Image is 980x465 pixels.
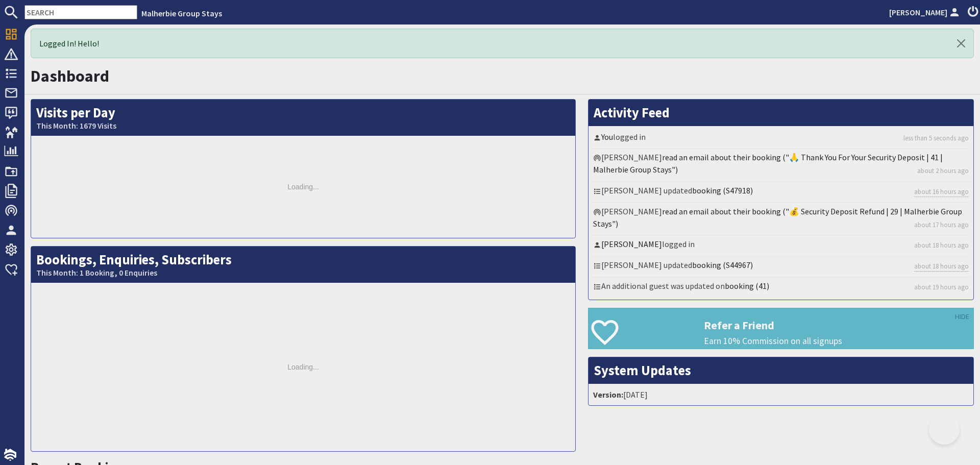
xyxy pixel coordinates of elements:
[4,449,16,461] img: staytech_i_w-64f4e8e9ee0a9c174fd5317b4b171b261742d2d393467e5bdba4413f4f884c10.svg
[591,129,971,149] li: logged in
[591,149,971,182] li: [PERSON_NAME]
[31,66,109,86] a: Dashboard
[141,8,222,18] a: Malherbie Group Stays
[601,132,613,142] a: You
[903,133,969,143] a: less than 5 seconds ago
[914,187,969,197] a: about 16 hours ago
[601,239,662,249] a: [PERSON_NAME]
[36,268,570,278] small: This Month: 1 Booking, 0 Enquiries
[31,283,575,451] div: Loading...
[591,236,971,256] li: logged in
[725,281,769,291] a: booking (41)
[31,100,575,136] h2: Visits per Day
[36,121,570,131] small: This Month: 1679 Visits
[31,247,575,283] h2: Bookings, Enquiries, Subscribers
[591,257,971,278] li: [PERSON_NAME] updated
[588,308,974,349] a: Refer a Friend Earn 10% Commission on all signups
[914,220,969,230] a: about 17 hours ago
[593,152,943,175] a: read an email about their booking ("🙏 Thank You For Your Security Deposit | 41 | Malherbie Group ...
[692,260,753,270] a: booking (S44967)
[914,282,969,292] a: about 19 hours ago
[591,278,971,297] li: An additional guest was updated on
[591,203,971,236] li: [PERSON_NAME]
[593,206,962,229] a: read an email about their booking ("💰 Security Deposit Refund | 29 | Malherbie Group Stays")
[704,334,973,348] p: Earn 10% Commission on all signups
[31,136,575,238] div: Loading...
[31,29,974,58] div: Logged In! Hello!
[914,261,969,272] a: about 18 hours ago
[591,386,971,403] li: [DATE]
[704,319,973,332] h3: Refer a Friend
[914,240,969,250] a: about 18 hours ago
[889,6,962,18] a: [PERSON_NAME]
[955,311,969,323] a: HIDE
[593,389,623,400] strong: Version:
[594,362,691,379] a: System Updates
[929,414,960,445] iframe: Toggle Customer Support
[692,185,753,195] a: booking (S47918)
[917,166,969,176] a: about 2 hours ago
[591,182,971,203] li: [PERSON_NAME] updated
[594,104,670,121] a: Activity Feed
[24,5,137,19] input: SEARCH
